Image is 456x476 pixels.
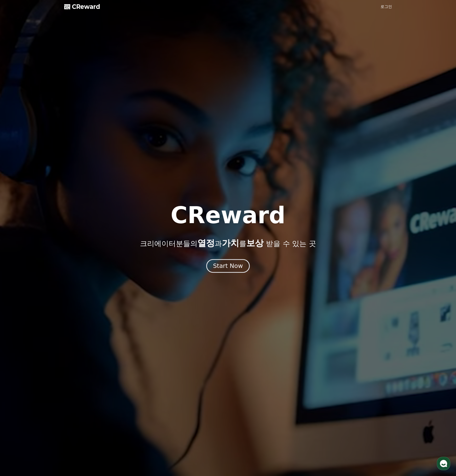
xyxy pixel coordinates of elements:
[74,159,80,163] span: 설정
[222,238,239,248] span: 가치
[72,3,100,11] span: CReward
[171,204,285,227] h1: CReward
[62,152,92,164] a: 설정
[197,238,215,248] span: 열정
[1,152,32,164] a: 홈
[246,238,264,248] span: 보상
[381,4,392,10] a: 로그인
[140,238,316,248] p: 크리에이터분들의 과 를 받을 수 있는 곳
[64,3,100,11] a: CReward
[44,160,50,163] span: 대화
[213,262,243,270] div: Start Now
[207,264,249,269] a: Start Now
[206,259,250,273] button: Start Now
[32,152,62,164] a: 대화
[15,159,18,163] span: 홈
